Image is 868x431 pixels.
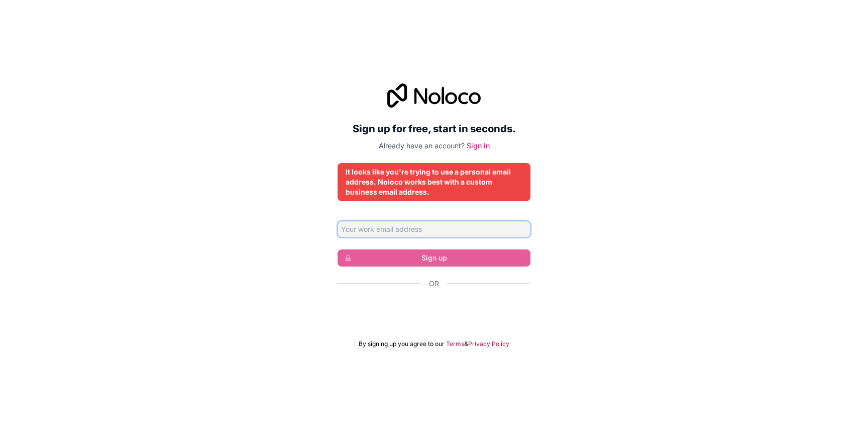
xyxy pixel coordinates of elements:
[338,221,530,237] input: Email address
[338,249,530,267] button: Sign up
[359,340,445,348] span: By signing up you agree to our
[468,340,509,348] a: Privacy Policy
[464,340,468,348] span: &
[346,167,522,197] div: It looks like you're trying to use a personal email address. Noloco works best with a custom busi...
[338,120,530,138] h2: Sign up for free, start in seconds.
[379,141,465,150] span: Already have an account?
[429,279,439,289] span: Or
[467,141,490,150] a: Sign in
[446,340,464,348] a: Terms
[333,300,535,322] iframe: Sign in with Google Button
